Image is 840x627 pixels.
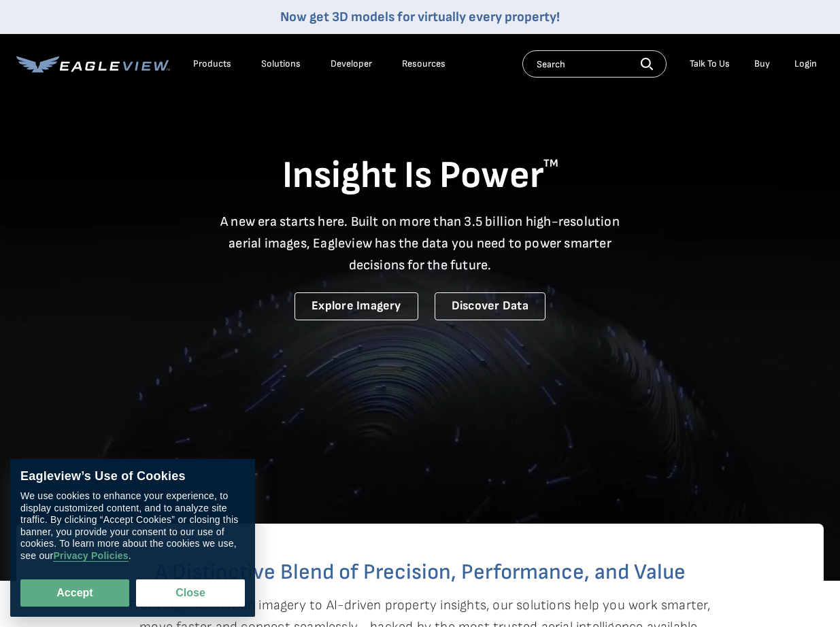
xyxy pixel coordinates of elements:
div: Login [794,58,817,70]
div: Resources [402,58,446,70]
input: Search [522,50,667,78]
h1: Insight Is Power [16,152,824,200]
sup: TM [543,157,558,170]
button: Close [136,579,245,607]
a: Buy [754,58,770,70]
div: Talk To Us [690,58,730,70]
a: Developer [331,58,372,70]
div: Products [193,58,231,70]
div: Eagleview’s Use of Cookies [20,469,245,484]
a: Privacy Policies [53,551,128,562]
a: Explore Imagery [295,292,418,320]
h2: A Distinctive Blend of Precision, Performance, and Value [71,562,769,583]
button: Accept [20,579,129,607]
a: Now get 3D models for virtually every property! [280,9,560,25]
div: We use cookies to enhance your experience, to display customized content, and to analyze site tra... [20,491,245,562]
div: Solutions [261,58,301,70]
a: Discover Data [435,292,545,320]
p: A new era starts here. Built on more than 3.5 billion high-resolution aerial images, Eagleview ha... [212,211,628,276]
